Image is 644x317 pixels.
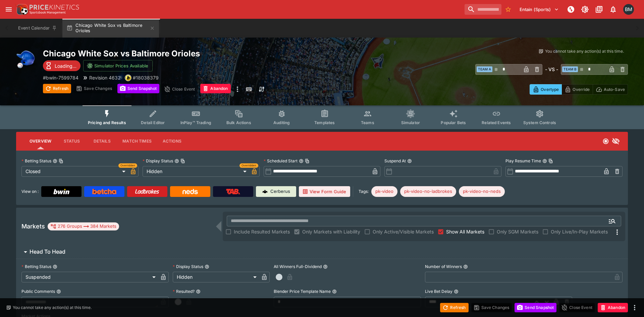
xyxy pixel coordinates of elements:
[125,75,131,81] img: bwin.png
[3,3,15,15] button: open drawer
[57,133,87,149] button: Status
[133,74,159,81] p: Copy To Clipboard
[593,84,628,95] button: Auto-Save
[56,289,61,294] button: Public Comments
[602,138,609,145] svg: Closed
[371,186,397,197] div: Betting Target: cerberus
[530,84,562,95] button: Overtype
[302,228,360,235] span: Only Markets with Liability
[621,2,636,17] button: Byron Monk
[606,215,618,227] button: Open
[21,186,39,197] label: View on :
[16,245,628,259] button: Head To Head
[15,3,28,16] img: PriceKinetics Logo
[173,264,203,269] p: Display Status
[400,188,456,195] span: pk-video-no-ladbrokes
[530,84,628,95] div: Start From
[43,74,78,81] p: Copy To Clipboard
[226,189,240,194] img: TabNZ
[623,4,634,15] div: Byron Monk
[384,158,406,164] p: Suspend At
[459,186,505,197] div: Betting Target: cerberus
[92,189,116,194] img: Betcha
[332,289,337,294] button: Blender Price Template Name
[196,289,201,294] button: Resulted?
[21,158,51,164] p: Betting Status
[83,105,561,129] div: Event type filters
[13,305,92,311] p: You cannot take any action(s) at this time.
[631,304,639,312] button: more
[264,158,298,164] p: Scheduled Start
[373,228,434,235] span: Only Active/Visible Markets
[53,189,69,194] img: Bwin
[541,86,559,93] p: Overtype
[503,4,514,15] button: No Bookmarks
[273,120,290,125] span: Auditing
[53,159,57,163] button: Betting StatusCopy To Clipboard
[604,86,625,93] p: Auto-Save
[21,166,128,177] div: Closed
[593,3,605,15] button: Documentation
[125,74,131,81] div: bwin
[43,48,335,59] h2: Copy To Clipboard
[256,186,296,197] a: Cerberus
[117,84,159,93] button: Send Snapshot
[545,66,558,73] h6: - VS -
[88,120,126,125] span: Pricing and Results
[459,188,505,195] span: pk-video-no-neds
[200,85,230,92] span: Mark an event as closed and abandoned.
[143,166,249,177] div: Hidden
[407,159,412,163] button: Suspend At
[89,74,121,81] p: Revision 4632
[21,264,51,269] p: Betting Status
[613,228,621,236] svg: More
[400,186,456,197] div: Betting Target: cerberus
[262,189,268,194] img: Cerberus
[21,222,45,230] h5: Markets
[573,86,590,93] p: Override
[180,159,185,163] button: Copy To Clipboard
[561,84,593,95] button: Override
[505,158,541,164] p: Play Resume Time
[446,228,484,235] span: Show All Markets
[234,228,290,235] span: Include Resulted Markets
[30,11,66,14] img: Sportsbook Management
[607,3,619,15] button: Notifications
[16,48,38,70] img: baseball.png
[24,133,57,149] button: Overview
[371,188,397,195] span: pk-video
[200,84,230,93] button: Abandon
[205,264,209,269] button: Display Status
[441,120,466,125] span: Popular Bets
[59,159,63,163] button: Copy To Clipboard
[274,288,331,294] p: Blender Price Template Name
[157,133,187,149] button: Actions
[226,120,251,125] span: Bulk Actions
[50,222,116,230] div: 276 Groups 384 Markets
[465,4,501,15] input: search
[440,303,468,312] button: Refresh
[323,264,328,269] button: All Winners Full-Dividend
[516,4,563,15] button: Select Tenant
[314,120,335,125] span: Templates
[30,248,65,255] h6: Head To Head
[180,120,211,125] span: InPlay™ Trading
[612,137,620,145] svg: Hidden
[551,228,608,235] span: Only Live/In-Play Markets
[401,120,420,125] span: Simulator
[497,228,538,235] span: Only SGM Markets
[562,66,578,72] span: Team B
[274,264,322,269] p: All Winners Full-Dividend
[579,3,591,15] button: Toggle light/dark mode
[87,133,117,149] button: Details
[182,189,198,194] img: Neds
[141,120,165,125] span: Detail Editor
[361,120,374,125] span: Teams
[548,159,553,163] button: Copy To Clipboard
[174,159,179,163] button: Display StatusCopy To Clipboard
[117,133,157,149] button: Match Times
[598,304,628,310] span: Mark an event as closed and abandoned.
[233,84,241,95] button: more
[30,5,79,10] img: PriceKinetics
[43,84,71,93] button: Refresh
